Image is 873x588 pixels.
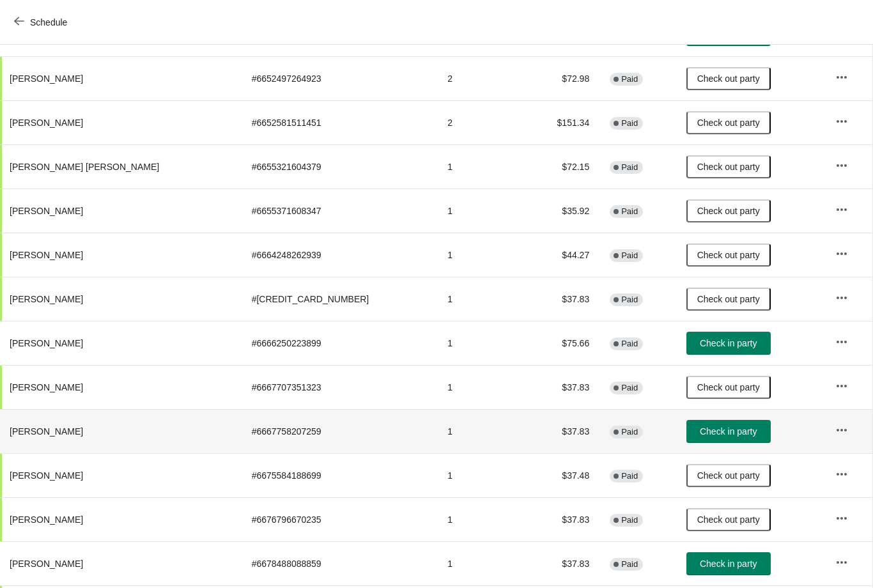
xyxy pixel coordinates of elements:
span: Check out party [697,162,760,172]
td: $37.83 [525,541,600,585]
span: Paid [621,559,638,569]
td: 1 [437,144,524,189]
td: # 6666250223899 [242,321,438,365]
span: Check out party [697,294,760,304]
td: # 6652497264923 [242,56,438,100]
td: 1 [437,365,524,409]
button: Check out party [686,199,771,222]
span: [PERSON_NAME] [10,73,83,84]
td: $37.83 [525,409,600,453]
td: # 6655371608347 [242,189,438,233]
span: [PERSON_NAME] [10,294,83,304]
span: Paid [621,295,638,305]
button: Schedule [6,11,77,34]
span: [PERSON_NAME] [10,338,83,348]
td: $75.66 [525,321,600,365]
span: Paid [621,74,638,84]
td: 1 [437,497,524,541]
td: $37.83 [525,497,600,541]
span: [PERSON_NAME] [10,559,83,569]
td: 1 [437,453,524,497]
td: 2 [437,100,524,144]
button: Check out party [686,508,771,531]
button: Check out party [686,376,771,399]
td: 1 [437,189,524,233]
td: $37.83 [525,277,600,321]
td: 1 [437,277,524,321]
td: $151.34 [525,100,600,144]
td: 1 [437,409,524,453]
td: 1 [437,541,524,585]
span: Check out party [697,382,760,392]
span: Paid [621,339,638,349]
span: Check in party [700,559,757,569]
td: # 6667707351323 [242,365,438,409]
td: # 6652581511451 [242,100,438,144]
td: $44.27 [525,233,600,277]
button: Check out party [686,244,771,267]
td: 2 [437,56,524,100]
span: Paid [621,251,638,261]
span: Paid [621,162,638,173]
span: Schedule [30,17,67,27]
button: Check in party [686,420,771,443]
span: Check out party [697,250,760,260]
span: Paid [621,206,638,217]
span: [PERSON_NAME] [10,250,83,260]
button: Check out party [686,67,771,90]
td: # 6675584188699 [242,453,438,497]
span: Check in party [700,338,757,348]
span: Check out party [697,73,760,84]
button: Check out party [686,111,771,134]
span: Check out party [697,470,760,481]
span: Paid [621,515,638,525]
span: [PERSON_NAME] [10,206,83,216]
span: [PERSON_NAME] [10,426,83,437]
button: Check out party [686,288,771,311]
span: Check out party [697,206,760,216]
td: $37.48 [525,453,600,497]
button: Check out party [686,155,771,178]
span: Paid [621,383,638,393]
td: # 6676796670235 [242,497,438,541]
span: [PERSON_NAME] [10,514,83,525]
td: $72.15 [525,144,600,189]
span: [PERSON_NAME] [10,118,83,128]
span: Paid [621,118,638,128]
td: # 6678488088859 [242,541,438,585]
span: [PERSON_NAME] [PERSON_NAME] [10,162,159,172]
span: Check in party [700,426,757,437]
span: Paid [621,471,638,481]
span: [PERSON_NAME] [10,470,83,481]
td: # 6667758207259 [242,409,438,453]
button: Check out party [686,464,771,487]
span: [PERSON_NAME] [10,382,83,392]
span: Check out party [697,514,760,525]
td: 1 [437,233,524,277]
td: $37.83 [525,365,600,409]
td: # 6655321604379 [242,144,438,189]
button: Check in party [686,552,771,575]
td: $35.92 [525,189,600,233]
td: # 6664248262939 [242,233,438,277]
td: # [CREDIT_CARD_NUMBER] [242,277,438,321]
td: $72.98 [525,56,600,100]
button: Check in party [686,332,771,355]
td: 1 [437,321,524,365]
span: Paid [621,427,638,437]
span: Check out party [697,118,760,128]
